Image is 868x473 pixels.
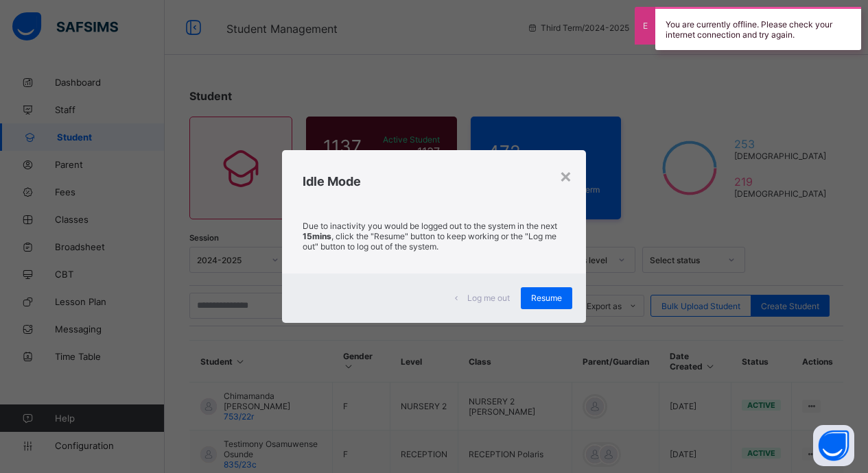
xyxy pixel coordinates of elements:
p: Due to inactivity you would be logged out to the system in the next , click the "Resume" button t... [303,221,565,252]
strong: 15mins [303,231,331,241]
h2: Idle Mode [303,174,565,189]
div: × [559,164,572,187]
span: Log me out [467,293,510,303]
span: Resume [531,293,562,303]
div: You are currently offline. Please check your internet connection and try again. [655,7,861,50]
button: Open asap [813,425,854,466]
